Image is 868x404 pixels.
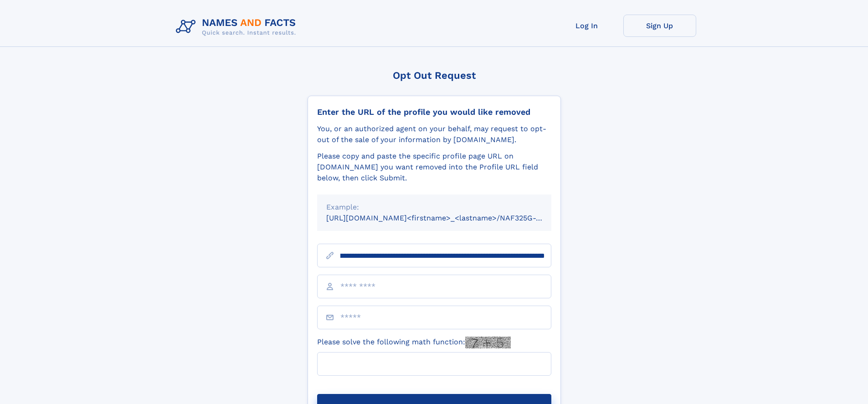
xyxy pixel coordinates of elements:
[317,337,511,348] label: Please solve the following math function:
[317,123,551,145] div: You, or an authorized agent on your behalf, may request to opt-out of the sale of your informatio...
[308,70,561,81] div: Opt Out Request
[317,151,551,184] div: Please copy and paste the specific profile page URL on [DOMAIN_NAME] you want removed into the Pr...
[317,107,551,117] div: Enter the URL of the profile you would like removed
[172,15,303,39] img: Logo Names and Facts
[550,15,623,37] a: Log In
[326,214,569,222] small: [URL][DOMAIN_NAME]<firstname>_<lastname>/NAF325G-xxxxxxxx
[623,15,696,37] a: Sign Up
[326,202,542,213] div: Example:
